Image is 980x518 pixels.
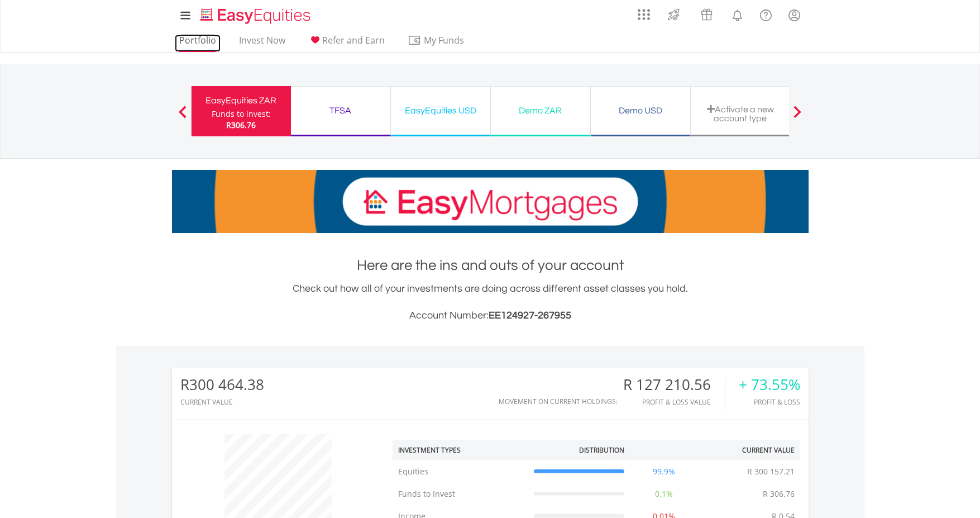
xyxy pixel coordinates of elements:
span: Refer and Earn [322,34,385,46]
a: FAQ's and Support [752,3,780,25]
div: R 127 210.56 [623,377,725,393]
div: Activate a new account type [697,104,783,123]
a: Refer and Earn [304,35,389,52]
a: Portfolio [175,35,221,52]
td: 99.9% [630,460,698,483]
a: Home page [196,3,315,25]
span: My Funds [408,33,481,47]
a: Vouchers [690,3,723,23]
div: Distribution [579,445,624,455]
div: Profit & Loss Value [623,398,725,406]
span: EE124927-267955 [489,310,571,321]
div: EasyEquities ZAR [198,93,284,108]
div: Profit & Loss [739,398,800,406]
div: R300 464.38 [180,377,264,393]
td: 0.1% [630,483,698,505]
img: vouchers-v2.svg [697,6,716,23]
img: grid-menu-icon.svg [638,8,650,21]
h3: Account Number: [172,308,809,324]
th: Current Value [698,440,800,460]
img: EasyEquities_Logo.png [198,7,315,25]
img: EasyMortage Promotion Banner [172,170,809,233]
div: Funds to invest: [212,108,271,120]
a: Invest Now [235,35,290,52]
td: Equities [393,460,528,483]
td: R 306.76 [757,483,800,505]
td: Funds to Invest [393,483,528,505]
a: AppsGrid [630,3,657,21]
div: + 73.55% [739,377,800,393]
div: EasyEquities USD [398,103,484,118]
h1: Here are the ins and outs of your account [172,255,809,275]
div: CURRENT VALUE [180,398,264,406]
div: Demo USD [597,103,683,118]
img: thrive-v2.svg [665,6,683,23]
th: Investment Types [393,440,528,460]
a: Notifications [723,3,752,25]
td: R 300 157.21 [742,460,800,483]
div: TFSA [298,103,384,118]
div: Demo ZAR [498,103,584,118]
div: Movement on Current Holdings: [499,398,618,405]
a: My Profile [780,3,809,27]
div: Check out how all of your investments are doing across different asset classes you hold. [172,281,809,324]
span: R306.76 [226,120,256,130]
